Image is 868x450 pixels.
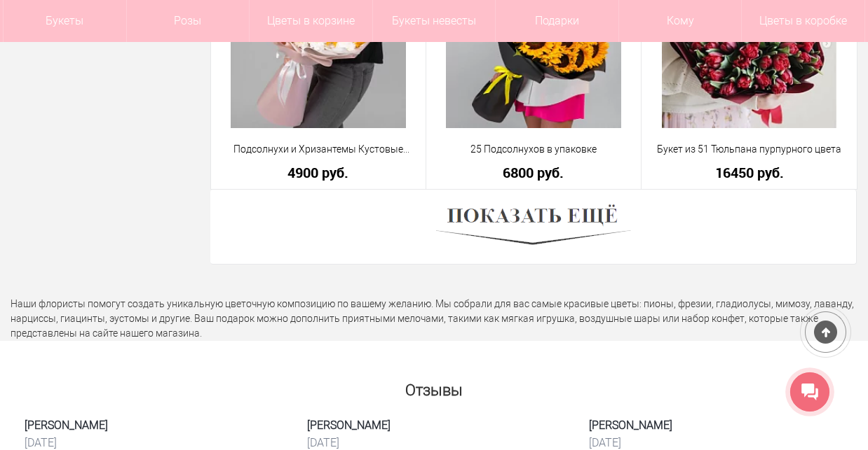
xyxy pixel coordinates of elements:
[220,165,416,180] a: 4900 руб.
[25,417,279,433] span: [PERSON_NAME]
[25,435,279,450] time: [DATE]
[436,200,631,253] img: Показать ещё
[589,435,843,450] time: [DATE]
[307,435,562,450] time: [DATE]
[651,165,848,180] a: 16450 руб.
[435,165,632,180] a: 6800 руб.
[11,375,857,399] h2: Отзывы
[307,417,562,433] span: [PERSON_NAME]
[589,417,843,433] span: [PERSON_NAME]
[435,142,632,157] a: 25 Подсолнухов в упаковке
[436,220,631,232] a: Показать ещё
[220,142,416,157] a: Подсолнухи и Хризантемы Кустовые Белые
[651,142,848,157] a: Букет из 51 Тюльпана пурпурного цвета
